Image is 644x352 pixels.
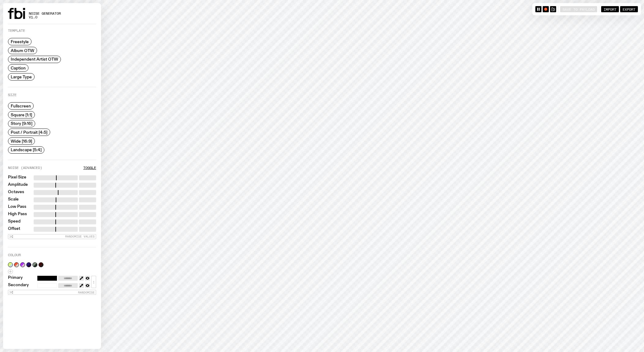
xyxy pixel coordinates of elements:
[8,29,25,32] label: Template
[560,6,597,12] button: Save to Payload
[8,190,24,195] label: Octaves
[8,283,29,288] label: Secondary
[8,276,23,281] label: Primary
[91,276,96,288] button: ↕
[604,7,616,11] span: Import
[11,57,58,62] span: Independent Artist OTW
[11,130,47,135] span: Post / Portrait [4:5]
[11,48,34,53] span: Album OTW
[83,166,96,170] button: Toggle
[29,16,61,19] span: v1.0
[8,212,27,217] label: High Pass
[563,7,595,11] span: Save to Payload
[11,104,31,108] span: Fullscreen
[8,234,96,239] button: Randomise Values
[8,253,21,257] label: Colour
[8,183,28,188] label: Amplitude
[11,66,26,70] span: Caption
[601,6,619,12] button: Import
[78,291,95,294] span: Randomise
[11,121,32,126] span: Story [9:16]
[11,74,32,79] span: Large Type
[8,166,42,170] label: Noise (Advanced)
[29,12,61,15] span: Noise Generator
[8,93,17,97] label: Size
[11,112,32,117] span: Square [1:1]
[623,7,635,11] span: Export
[11,148,42,152] span: Landscape [5:4]
[11,139,32,143] span: Wide [16:9]
[11,39,29,44] span: Freestyle
[8,290,96,295] button: Randomise
[8,175,26,180] label: Pixel Size
[65,235,95,238] span: Randomise Values
[8,197,19,202] label: Scale
[620,6,638,12] button: Export
[8,227,20,232] label: Offset
[8,205,26,210] label: Low Pass
[8,219,21,224] label: Speed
